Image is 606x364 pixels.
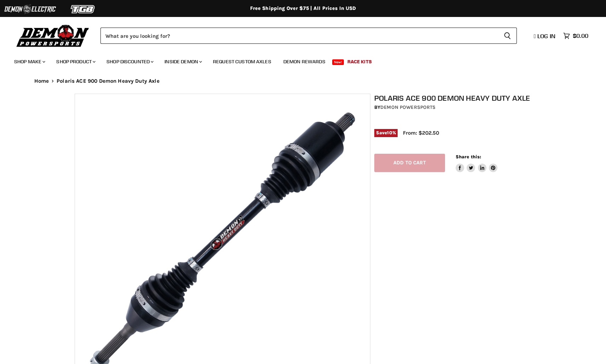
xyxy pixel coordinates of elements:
a: Race Kits [342,54,377,69]
h1: Polaris ACE 900 Demon Heavy Duty Axle [374,94,536,102]
div: by [374,104,536,111]
nav: Breadcrumbs [20,78,586,84]
span: New! [332,59,344,65]
button: Search [498,28,517,44]
a: $0.00 [560,31,592,41]
a: Shop Product [51,54,100,69]
a: Log in [531,33,560,39]
img: TGB Logo 2 [57,2,110,16]
span: Log in [537,33,555,40]
span: Share this: [456,154,481,159]
span: From: $202.50 [403,130,439,136]
a: Request Custom Axles [208,54,277,69]
input: Search [100,28,498,44]
a: Demon Rewards [278,54,331,69]
a: Inside Demon [159,54,206,69]
span: $0.00 [573,33,588,39]
span: 10 [387,130,392,135]
form: Product [100,28,517,44]
div: Free Shipping Over $75 | All Prices In USD [20,5,586,12]
span: Save % [374,129,398,137]
a: Home [34,78,49,84]
img: Demon Electric Logo 2 [4,2,57,16]
aside: Share this: [456,154,498,172]
a: Shop Make [9,54,50,69]
span: Polaris ACE 900 Demon Heavy Duty Axle [57,78,160,84]
ul: Main menu [9,52,587,69]
img: Demon Powersports [14,23,92,48]
a: Demon Powersports [380,104,435,110]
a: Shop Discounted [101,54,158,69]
